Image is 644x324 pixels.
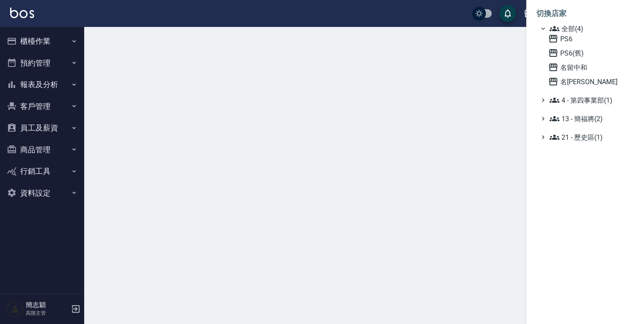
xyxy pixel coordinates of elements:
span: 名留中和 [548,62,631,72]
span: PS6 [548,34,631,44]
span: 21 - 歷史區(1) [549,132,631,142]
span: PS6(舊) [548,48,631,58]
span: 全部(4) [549,24,631,34]
span: 13 - 簡福將(2) [549,114,631,124]
span: 名[PERSON_NAME] [548,77,631,87]
li: 切換店家 [536,3,634,24]
span: 4 - 第四事業部(1) [549,95,631,105]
